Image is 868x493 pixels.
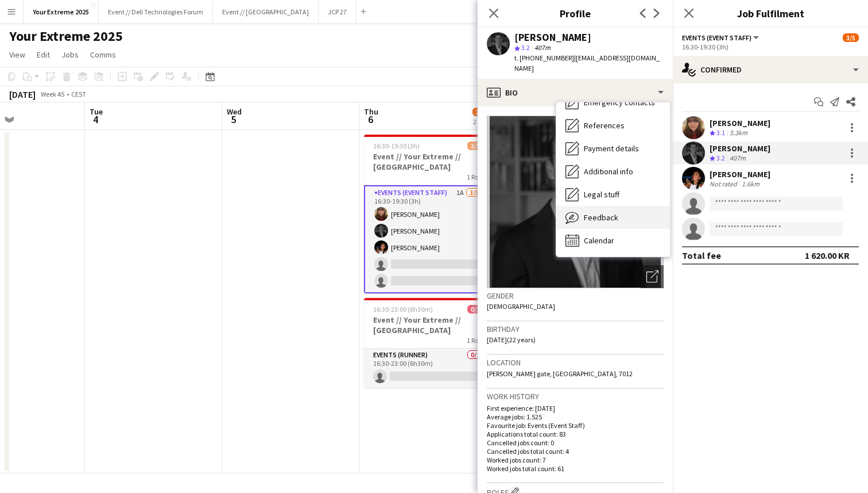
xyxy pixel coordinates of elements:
span: Comms [90,49,116,60]
h3: Profile [478,6,673,21]
span: View [9,49,25,60]
h3: Work history [487,391,664,402]
h3: Location [487,357,664,368]
span: 3/6 [472,108,489,116]
span: Emergency contacts [584,97,655,108]
span: 4 [88,113,103,126]
button: JCP 27 [319,1,356,23]
span: Events (Event Staff) [682,33,751,42]
span: Calendar [584,235,614,246]
div: References [556,114,670,137]
div: [PERSON_NAME] [710,169,770,179]
p: Cancelled jobs count: 0 [487,438,664,447]
span: 16:30-23:00 (6h30m) [373,305,433,314]
span: 3.2 [521,43,530,52]
div: [DATE] [9,89,36,100]
div: 1 620.00 KR [805,250,850,261]
span: 3/5 [843,33,859,42]
span: 16:30-19:30 (3h) [373,142,420,150]
span: 0/1 [467,305,483,314]
div: [PERSON_NAME] [514,32,591,43]
span: 3.2 [716,154,725,162]
h3: Job Fulfilment [673,6,868,21]
div: [PERSON_NAME] [710,143,770,154]
span: Edit [37,49,50,60]
div: 407m [727,154,748,163]
p: First experience: [DATE] [487,404,664,412]
button: Your Extreme 2025 [24,1,99,23]
div: 1.6km [739,179,762,188]
span: [DATE] (22 years) [487,335,536,344]
div: Confirmed [673,56,868,83]
span: References [584,120,625,131]
span: Thu [364,106,378,117]
span: Tue [90,106,103,117]
span: Jobs [61,49,79,60]
app-job-card: 16:30-23:00 (6h30m)0/1Event // Your Extreme // [GEOGRAPHIC_DATA]1 RoleEvents (Runner)0/116:30-23:... [364,298,493,388]
h3: Event // Your Extreme // [GEOGRAPHIC_DATA] [364,315,493,335]
div: CEST [71,90,86,98]
div: Not rated [710,179,739,188]
span: Wed [227,106,242,117]
a: Jobs [57,47,83,62]
app-card-role: Events (Runner)0/116:30-23:00 (6h30m) [364,349,493,388]
span: Feedback [584,212,618,223]
div: [PERSON_NAME] [710,118,770,128]
span: 1 Role [467,336,483,345]
h1: Your Extreme 2025 [9,28,123,45]
span: 6 [362,113,378,126]
app-card-role: Events (Event Staff)1A3/516:30-19:30 (3h)[PERSON_NAME][PERSON_NAME][PERSON_NAME] [364,185,493,293]
div: Calendar [556,229,670,252]
a: Comms [86,47,121,62]
span: [DEMOGRAPHIC_DATA] [487,302,555,311]
span: 407m [532,43,553,52]
div: Bio [478,79,673,106]
p: Worked jobs count: 7 [487,456,664,464]
div: 2 Jobs [473,117,491,126]
div: Feedback [556,206,670,229]
div: 5.3km [727,128,750,138]
div: Total fee [682,250,721,261]
div: 16:30-19:30 (3h) [682,43,859,51]
a: View [5,47,30,62]
button: Events (Event Staff) [682,33,761,42]
p: Cancelled jobs total count: 4 [487,447,664,456]
span: [PERSON_NAME] gate, [GEOGRAPHIC_DATA], 7012 [487,369,633,378]
p: Applications total count: 83 [487,430,664,438]
app-job-card: 16:30-19:30 (3h)3/5Event // Your Extreme // [GEOGRAPHIC_DATA]1 RoleEvents (Event Staff)1A3/516:30... [364,135,493,293]
span: 3.1 [716,128,725,137]
span: 5 [225,113,242,126]
span: Additional info [584,166,633,177]
div: Emergency contacts [556,91,670,114]
div: Open photos pop-in [641,265,664,288]
h3: Event // Your Extreme // [GEOGRAPHIC_DATA] [364,151,493,172]
button: Event // Dell Technologies Forum [99,1,213,23]
div: Payment details [556,137,670,160]
div: Additional info [556,160,670,183]
span: t. [PHONE_NUMBER] [514,53,574,62]
button: Event // [GEOGRAPHIC_DATA] [213,1,319,23]
h3: Birthday [487,324,664,334]
span: Payment details [584,143,639,154]
span: 3/5 [467,142,483,150]
img: Crew avatar or photo [487,116,664,288]
span: Week 45 [38,90,67,98]
p: Worked jobs total count: 61 [487,464,664,473]
p: Average jobs: 1.525 [487,412,664,421]
span: | [EMAIL_ADDRESS][DOMAIN_NAME] [514,53,660,72]
a: Edit [32,47,55,62]
span: 1 Role [467,173,483,181]
div: Legal stuff [556,183,670,206]
h3: Gender [487,291,664,301]
span: Legal stuff [584,189,619,200]
p: Favourite job: Events (Event Staff) [487,421,664,430]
